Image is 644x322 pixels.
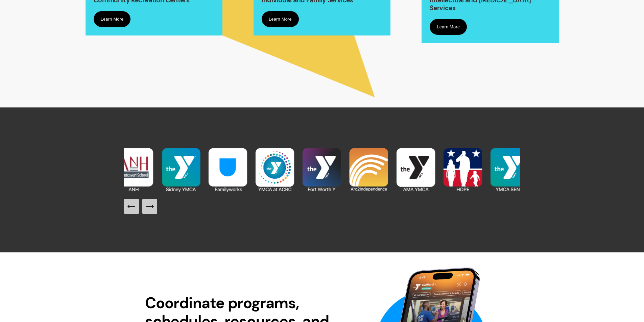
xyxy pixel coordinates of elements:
[124,199,139,214] button: Previous Slide
[251,146,298,193] img: Copy of AMA YMCA.png
[204,146,251,193] img: Familyworks.png
[439,146,486,193] img: HOPE.png
[298,146,345,193] img: Fort Worth Y (1).png
[262,11,299,27] a: Learn More
[142,199,157,214] button: Next Slide
[157,146,204,193] img: Copy of Copy of AMA YMCA.png
[486,146,533,193] img: YMCA SENC (1).png
[110,146,157,193] img: ANH.png
[392,146,439,193] img: AMA YMCA.png
[94,11,131,27] a: Learn More
[430,19,467,35] a: Learn More
[345,146,392,193] img: Arc2Independence (1).png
